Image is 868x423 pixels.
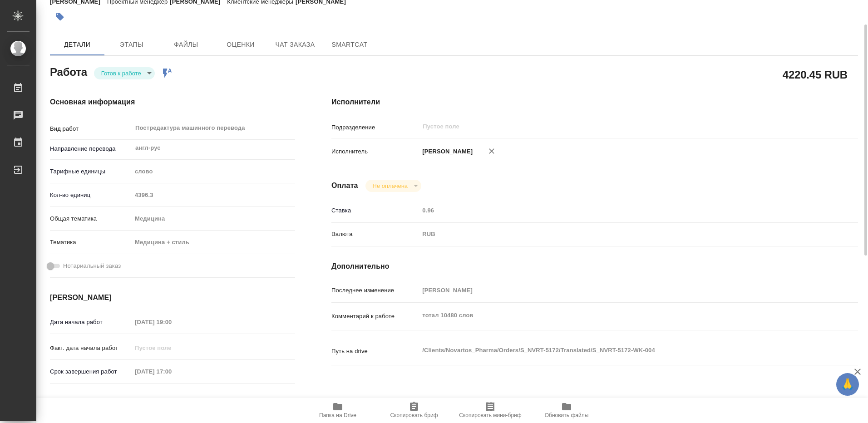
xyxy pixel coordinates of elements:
[390,412,438,418] span: Скопировать бриф
[528,398,605,423] button: Обновить файлы
[419,284,814,297] input: Пустое поле
[482,141,502,161] button: Удалить исполнителя
[50,292,295,303] h4: [PERSON_NAME]
[331,123,419,132] p: Подразделение
[331,230,419,239] p: Валюта
[331,206,419,215] p: Ставка
[419,226,814,242] div: RUB
[419,147,473,156] p: [PERSON_NAME]
[50,97,295,108] h4: Основная информация
[419,343,814,358] textarea: /Clients/Novartos_Pharma/Orders/S_NVRT-5172/Translated/S_NVRT-5172-WK-004
[331,347,419,356] p: Путь на drive
[370,182,410,190] button: Не оплачена
[419,308,814,323] textarea: тотал 10480 слов
[273,39,317,50] span: Чат заказа
[319,412,356,418] span: Папка на Drive
[99,69,144,77] button: Готов к работе
[219,39,262,50] span: Оценки
[132,164,295,179] div: слово
[50,7,70,27] button: Добавить тэг
[50,124,132,133] p: Вид работ
[836,373,859,396] button: 🙏
[452,398,528,423] button: Скопировать мини-бриф
[331,261,858,272] h4: Дополнительно
[50,144,132,153] p: Направление перевода
[132,211,295,226] div: Медицина
[419,204,814,217] input: Пустое поле
[328,39,371,50] span: SmartCat
[110,39,153,50] span: Этапы
[164,39,208,50] span: Файлы
[840,375,855,394] span: 🙏
[331,97,858,108] h4: Исполнители
[300,398,376,423] button: Папка на Drive
[94,67,155,79] div: Готов к работе
[331,312,419,321] p: Комментарий к работе
[331,180,358,191] h4: Оплата
[545,412,589,418] span: Обновить файлы
[50,214,132,223] p: Общая тематика
[132,315,211,329] input: Пустое поле
[55,39,99,50] span: Детали
[422,121,793,132] input: Пустое поле
[50,344,132,353] p: Факт. дата начала работ
[50,367,132,376] p: Срок завершения работ
[50,238,132,247] p: Тематика
[376,398,452,423] button: Скопировать бриф
[132,188,295,202] input: Пустое поле
[331,147,419,156] p: Исполнитель
[50,167,132,176] p: Тарифные единицы
[63,261,121,271] span: Нотариальный заказ
[50,63,87,79] h2: Работа
[50,318,132,327] p: Дата начала работ
[132,341,211,354] input: Пустое поле
[365,180,421,192] div: Готов к работе
[783,67,848,82] h2: 4220.45 RUB
[132,235,295,250] div: Медицина + стиль
[50,191,132,200] p: Кол-во единиц
[132,365,211,378] input: Пустое поле
[459,412,521,418] span: Скопировать мини-бриф
[331,286,419,295] p: Последнее изменение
